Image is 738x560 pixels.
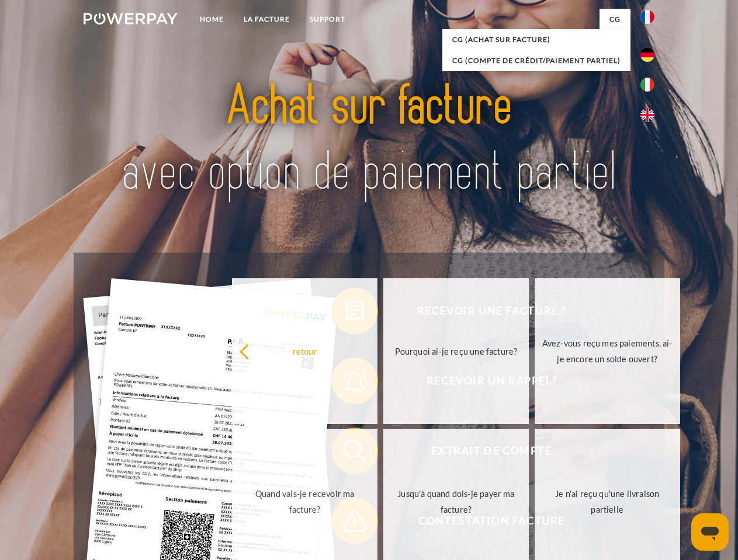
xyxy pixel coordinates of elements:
[239,343,370,359] div: retour
[600,9,630,30] a: CG
[542,335,673,367] div: Avez-vous reçu mes paiements, ai-je encore un solde ouvert?
[239,486,370,517] div: Quand vais-je recevoir ma facture?
[442,29,630,50] a: CG (achat sur facture)
[390,486,522,517] div: Jusqu'à quand dois-je payer ma facture?
[640,108,654,122] img: en
[390,343,522,359] div: Pourquoi ai-je reçu une facture?
[691,513,729,551] iframe: Bouton de lancement de la fenêtre de messagerie
[300,9,355,30] a: Support
[542,486,673,517] div: Je n'ai reçu qu'une livraison partielle
[535,278,680,424] a: Avez-vous reçu mes paiements, ai-je encore un solde ouvert?
[234,9,300,30] a: LA FACTURE
[442,50,630,71] a: CG (Compte de crédit/paiement partiel)
[640,78,654,92] img: it
[112,56,626,223] img: title-powerpay_fr.svg
[190,9,234,30] a: Home
[640,48,654,62] img: de
[640,10,654,24] img: fr
[84,13,178,24] img: logo-powerpay-white.svg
